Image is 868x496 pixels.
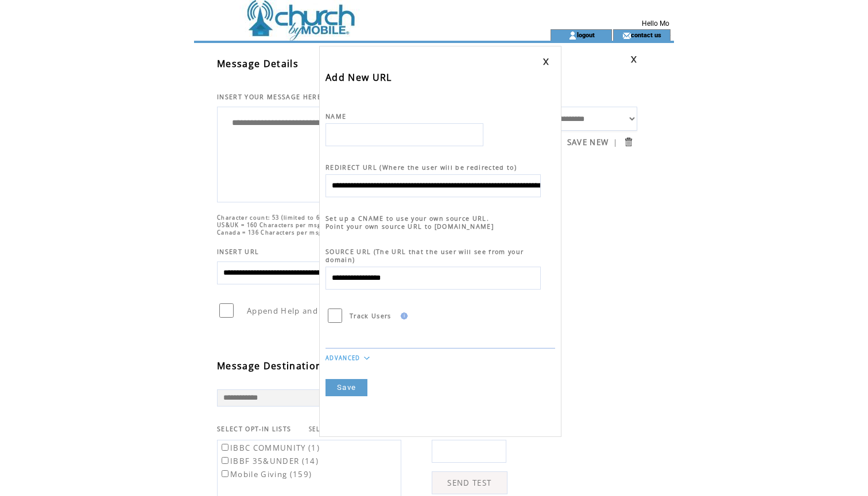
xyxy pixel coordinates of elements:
span: NAME [325,112,346,120]
span: Set up a CNAME to use your own source URL. [325,214,489,222]
a: ADVANCED [325,354,361,362]
span: SOURCE URL (The URL that the user will see from your domain) [325,248,524,264]
span: Track Users [350,312,392,320]
span: Point your own source URL to [DOMAIN_NAME] [325,222,494,231]
img: help.gif [397,313,408,319]
span: REDIRECT URL (Where the user will be redirected to) [325,163,517,171]
span: Add New URL [325,71,392,84]
a: Save [325,379,367,396]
